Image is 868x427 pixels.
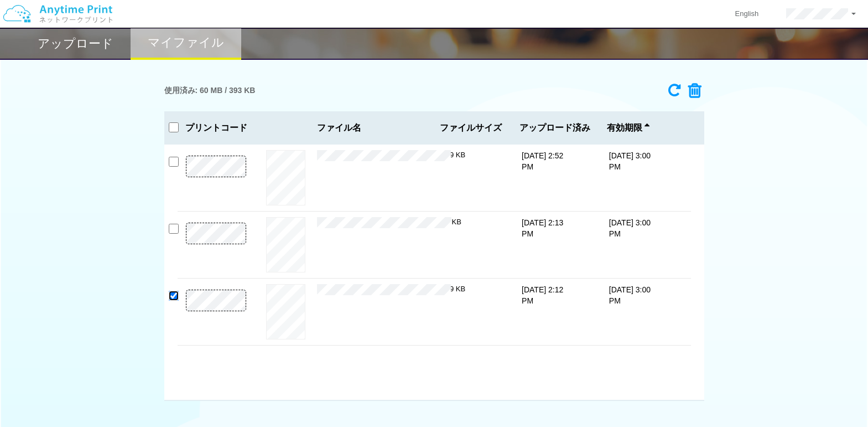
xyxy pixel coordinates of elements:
span: 有効期限 [607,123,649,133]
h3: プリントコード [178,123,255,133]
h3: 使用済み: 60 MB / 393 KB [164,86,256,95]
p: [DATE] 2:52 PM [522,150,564,172]
span: アップロード済み [519,123,590,133]
p: [DATE] 2:12 PM [522,284,564,306]
span: ファイル名 [317,123,435,133]
span: ファイルサイズ [440,123,503,133]
h2: アップロード [38,37,113,50]
p: [DATE] 3:00 PM [609,150,651,172]
span: 75 KB [442,218,461,226]
p: [DATE] 3:00 PM [609,284,651,306]
h2: マイファイル [148,36,224,49]
span: 159 KB [442,285,466,293]
p: [DATE] 2:13 PM [522,217,564,239]
p: [DATE] 3:00 PM [609,217,651,239]
span: 159 KB [442,151,466,159]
